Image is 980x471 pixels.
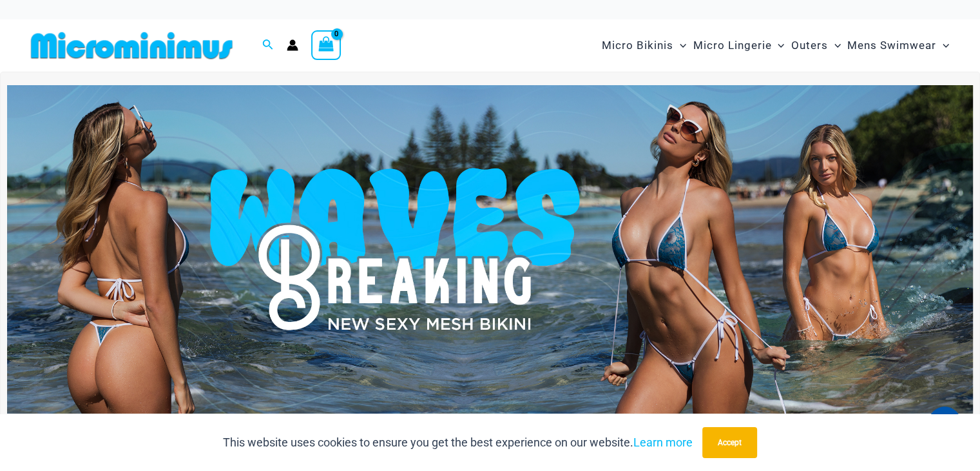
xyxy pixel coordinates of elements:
[791,29,828,62] span: Outers
[828,29,841,62] span: Menu Toggle
[633,436,693,449] a: Learn more
[7,85,973,414] img: Waves Breaking Ocean Bikini Pack
[673,29,686,62] span: Menu Toggle
[847,29,936,62] span: Mens Swimwear
[26,31,238,60] img: MM SHOP LOGO FLAT
[689,26,787,65] a: Micro LingerieMenu ToggleMenu Toggle
[599,26,689,65] a: Micro BikinisMenu ToggleMenu Toggle
[702,427,757,458] button: Accept
[223,433,693,452] p: This website uses cookies to ensure you get the best experience on our website.
[844,26,952,65] a: Mens SwimwearMenu ToggleMenu Toggle
[771,29,784,62] span: Menu Toggle
[311,30,341,60] a: View Shopping Cart, empty
[597,24,954,67] nav: Site Navigation
[788,26,844,65] a: OutersMenu ToggleMenu Toggle
[936,29,949,62] span: Menu Toggle
[602,29,673,62] span: Micro Bikinis
[262,37,274,54] a: Search icon link
[693,29,771,62] span: Micro Lingerie
[287,39,298,51] a: Account icon link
